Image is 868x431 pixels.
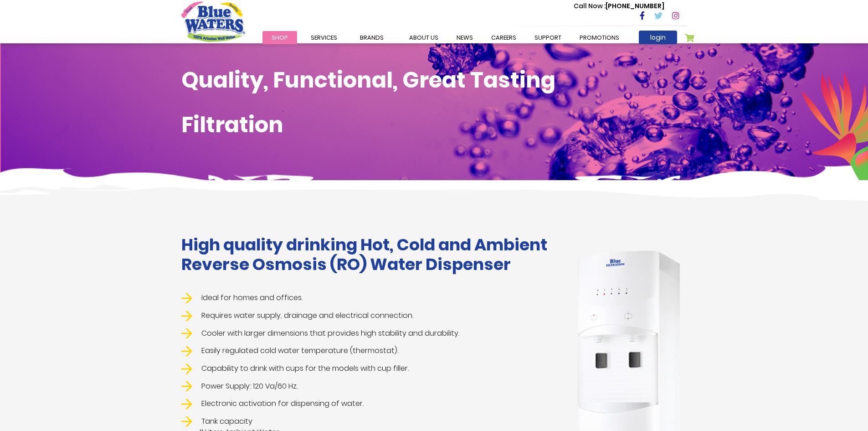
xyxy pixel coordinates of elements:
[262,31,297,44] a: Shop
[360,33,384,42] span: Brands
[639,31,677,44] a: login
[525,31,570,44] a: support
[181,310,557,322] li: Requires water supply, drainage and electrical connection.
[181,363,557,374] li: Capability to drink with cups for the models with cup filler.
[181,67,687,93] h1: Quality, Functional, Great Tasting
[351,31,393,44] a: Brands
[400,31,447,44] a: about us
[181,345,557,357] li: Easily regulated cold water temperature (thermostat).
[302,31,346,44] a: Services
[574,1,664,11] p: [PHONE_NUMBER]
[181,292,557,304] li: Ideal for homes and offices.
[181,328,557,339] li: Cooler with larger dimensions that provides high stability and durability.
[181,112,687,138] h1: Filtration
[574,1,606,10] span: Call Now :
[311,33,337,42] span: Services
[181,1,245,42] a: store logo
[181,381,557,392] li: Power Supply: 120 Va/60 Hz.
[181,235,557,274] h1: High quality drinking Hot, Cold and Ambient Reverse Osmosis (RO) Water Dispenser
[570,31,628,44] a: Promotions
[447,31,482,44] a: News
[272,33,288,42] span: Shop
[181,398,557,410] li: Electronic activation for dispensing of water.
[482,31,525,44] a: careers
